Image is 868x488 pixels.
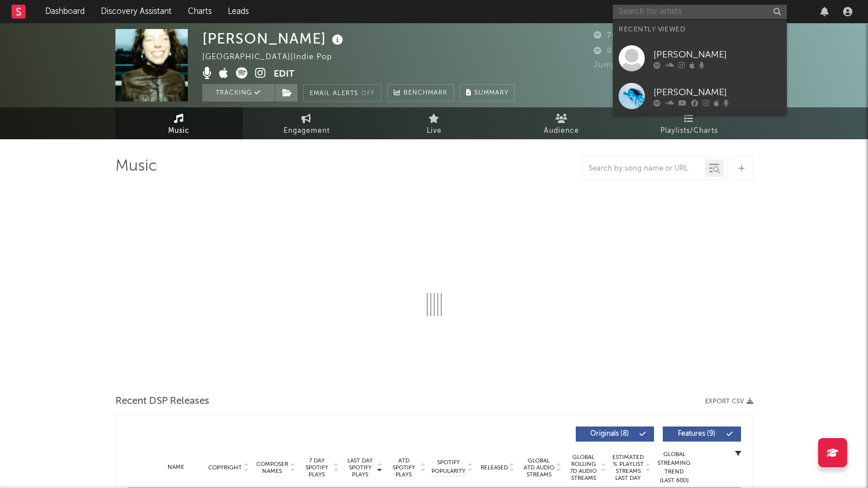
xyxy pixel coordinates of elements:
a: Live [371,107,498,139]
span: Copyright [208,464,242,471]
span: Engagement [284,124,330,138]
div: [GEOGRAPHIC_DATA] | Indie Pop [202,50,346,64]
div: Global Streaming Trend (Last 60D) [657,450,692,485]
a: Playlists/Charts [626,107,753,139]
span: Estimated % Playlist Streams Last Day [612,454,644,482]
span: Features ( 9 ) [670,431,724,438]
span: Audience [544,124,579,138]
div: Recently Viewed [619,23,781,37]
button: Tracking [202,84,275,102]
button: Originals(8) [576,426,654,442]
button: Summary [460,84,515,102]
a: Music [115,107,243,139]
span: Spotify Popularity [431,458,466,476]
div: Name [151,463,202,472]
div: [PERSON_NAME] [202,29,346,48]
span: Summary [474,90,509,96]
button: Export CSV [705,398,753,405]
span: Composer Names [256,461,289,475]
span: Jump Score: 56.3 [594,62,662,69]
input: Search by song name or URL [583,164,705,173]
button: Edit [274,67,295,82]
span: Global ATD Audio Streams [523,457,555,478]
div: [PERSON_NAME] [653,48,781,62]
span: 986 Monthly Listeners [594,48,693,55]
span: 7 Day Spotify Plays [302,457,332,478]
span: Recent DSP Releases [115,395,209,409]
span: Originals ( 8 ) [583,431,637,438]
span: ATD Spotify Plays [388,457,419,478]
span: Global Rolling 7D Audio Streams [568,454,600,482]
div: [PERSON_NAME] [653,85,781,99]
button: Features(9) [663,426,741,442]
a: [PERSON_NAME] [613,77,787,115]
a: Audience [498,107,626,139]
span: Benchmark [404,86,448,100]
a: Benchmark [387,84,454,102]
button: Email AlertsOff [303,84,382,102]
a: [PERSON_NAME] [613,39,787,77]
span: Live [427,124,442,138]
span: Playlists/Charts [660,124,718,138]
span: Music [168,124,190,138]
span: 700 [594,32,622,39]
a: Engagement [243,107,371,139]
span: Released [481,464,508,471]
em: Off [361,91,375,97]
input: Search for artists [613,5,787,19]
span: Last Day Spotify Plays [345,457,376,478]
